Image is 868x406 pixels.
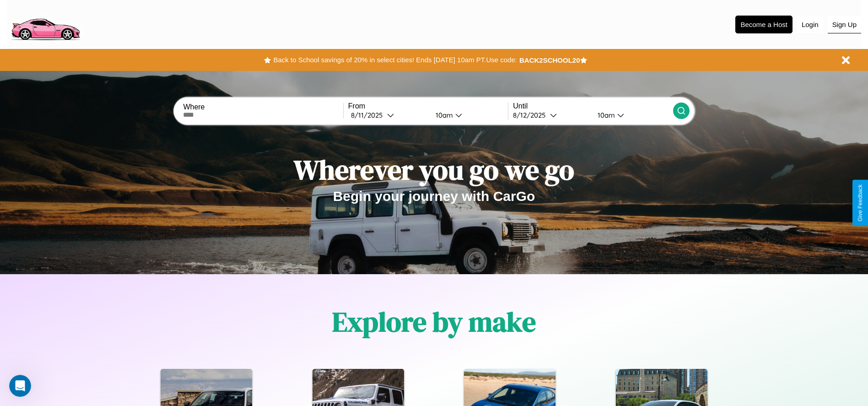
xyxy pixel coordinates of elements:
label: From [348,102,508,110]
h1: Explore by make [332,303,536,341]
div: Give Feedback [857,184,863,222]
button: Become a Host [735,16,793,33]
label: Where [183,103,343,111]
button: 8/11/2025 [348,110,428,120]
div: 8 / 12 / 2025 [513,111,550,119]
div: 10am [431,111,455,119]
b: BACK2SCHOOL20 [519,56,580,64]
div: 10am [593,111,617,119]
button: 10am [428,110,508,120]
iframe: Intercom live chat [9,375,31,397]
button: Sign Up [828,16,861,33]
button: 10am [590,110,673,120]
label: Until [513,102,673,110]
button: Back to School savings of 20% in select cities! Ends [DATE] 10am PT.Use code: [271,54,519,66]
div: 8 / 11 / 2025 [351,111,387,119]
button: Login [797,16,823,33]
img: logo [7,5,84,43]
